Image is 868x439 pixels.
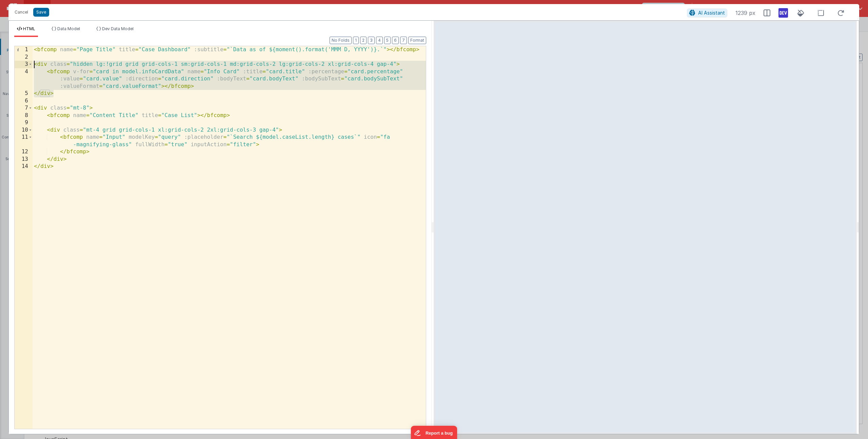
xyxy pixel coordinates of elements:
button: 3 [368,37,375,44]
button: Cancel [11,7,32,17]
button: 5 [384,37,391,44]
span: Dev Data Model [102,26,134,31]
button: 4 [376,37,383,44]
div: 8 [15,112,33,119]
div: 2 [15,54,33,61]
div: 12 [15,148,33,156]
div: 7 [15,104,33,112]
div: 4 [15,68,33,90]
div: 6 [15,97,33,105]
span: 1239 px [735,9,755,17]
div: 5 [15,90,33,97]
button: 6 [392,37,399,44]
div: 1 [15,46,33,54]
button: Format [408,37,426,44]
button: AI Assistant [687,8,727,17]
div: 14 [15,163,33,170]
div: 9 [15,119,33,127]
button: Save [33,8,49,17]
button: 1 [353,37,359,44]
button: 2 [360,37,367,44]
div: 3 [15,61,33,68]
div: 11 [15,134,33,148]
span: HTML [23,26,35,31]
div: 10 [15,127,33,134]
button: 7 [400,37,407,44]
span: AI Assistant [698,10,725,16]
div: 13 [15,156,33,163]
button: No Folds [330,37,352,44]
span: Data Model [57,26,80,31]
